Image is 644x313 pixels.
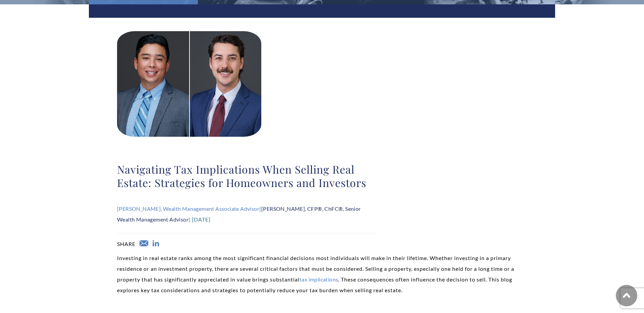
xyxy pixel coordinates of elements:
a: tax implications [300,276,338,283]
p: | | [DATE] [117,203,376,225]
a: [PERSON_NAME], CFP®, ChFC®, Senior Wealth Management Advisor [117,205,361,223]
p: Investing in real estate ranks among the most significant financial decisions most individuals wi... [117,253,527,296]
div: SHARE [117,233,376,247]
h2: Navigating Tax Implications When Selling Real Estate: Strategies for Homeowners and Investors [117,163,376,189]
a: [PERSON_NAME], Wealth Management Associate Advisor [117,205,259,212]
